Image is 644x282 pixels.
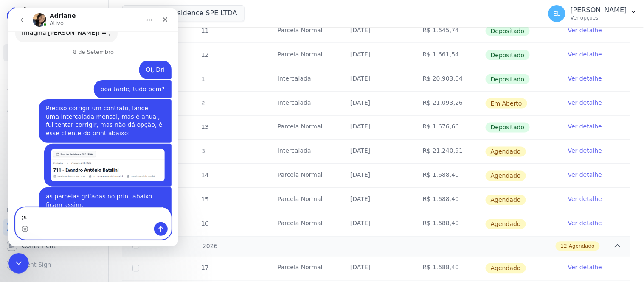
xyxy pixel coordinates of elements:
a: Ver detalhe [568,26,602,34]
a: Conta Hent [3,237,105,254]
button: Início [133,3,149,20]
a: Ver detalhe [568,171,602,179]
td: Intercalada [267,140,340,164]
a: Transferências [3,137,105,154]
td: [DATE] [340,257,413,280]
div: Adriane diz… [7,15,163,41]
a: Recebíveis [3,219,105,236]
span: 15 [200,196,209,203]
td: [DATE] [340,19,413,43]
span: 3 [200,148,205,155]
span: Agendado [569,243,595,250]
td: R$ 1.688,40 [413,188,485,212]
span: Agendado [486,263,526,274]
td: R$ 1.688,40 [413,257,485,280]
td: Parcela Normal [267,257,340,280]
button: Selecionador de Emoji [13,217,20,224]
td: [DATE] [340,43,413,67]
td: [DATE] [340,140,413,164]
div: Plataformas [7,205,101,215]
td: [DATE] [340,188,413,212]
span: Agendado [486,195,526,205]
span: Depositado [486,26,530,36]
a: Ver detalhe [568,98,602,107]
td: R$ 1.676,66 [413,116,485,140]
div: boa tarde, tudo bem? [85,72,163,90]
div: Preciso corrigir um contrato, lancei uma intercalada mensal, mas é anual, fui tentar corrigir, ma... [37,96,156,129]
td: R$ 21.240,91 [413,140,485,164]
iframe: Intercom live chat [8,253,29,274]
td: Intercalada [267,92,340,115]
td: Parcela Normal [267,188,340,212]
span: Depositado [486,123,530,133]
span: Depositado [486,50,530,60]
div: Erica diz… [7,135,163,179]
a: Ver detalhe [568,219,602,228]
span: 17 [200,265,209,271]
td: R$ 1.645,74 [413,19,485,43]
span: Em Aberto [486,98,527,109]
div: Imagina [PERSON_NAME]! = ) [7,15,109,34]
span: Agendado [486,219,526,229]
td: Intercalada [267,67,340,91]
span: 16 [200,221,209,227]
a: Ver detalhe [568,50,602,59]
span: 12 [561,243,567,250]
td: R$ 1.688,40 [413,212,485,236]
textarea: Envie uma mensagem... [7,199,163,214]
td: [DATE] [340,116,413,140]
a: Ver detalhe [568,263,602,272]
span: Agendado [486,171,526,181]
td: [DATE] [340,164,413,188]
input: default [132,265,139,272]
a: Visão Geral [3,25,105,42]
div: Oi, Dri [138,57,156,66]
a: Ver detalhe [568,147,602,155]
div: boa tarde, tudo bem? [92,77,156,85]
span: 11 [200,27,209,34]
p: Ver opções [571,14,627,21]
a: Ver detalhe [568,195,602,204]
div: Fechar [149,3,164,19]
div: as parcelas grifadas no print abaixo ficam assim: [37,184,156,201]
a: Lotes [3,81,105,98]
td: R$ 1.688,40 [413,164,485,188]
a: Crédito [3,156,105,173]
span: 13 [200,124,209,131]
div: Oi, Dri [131,52,163,71]
p: [PERSON_NAME] [571,6,627,14]
td: [DATE] [340,212,413,236]
div: Erica diz… [7,91,163,135]
a: Ver detalhe [568,74,602,83]
a: Parcelas [3,63,105,80]
div: Imagina [PERSON_NAME]! = ) [14,20,102,29]
span: 2 [200,100,205,106]
td: Parcela Normal [267,164,340,188]
span: Depositado [486,74,530,84]
div: Erica diz… [7,52,163,72]
td: R$ 21.093,26 [413,92,485,115]
span: EL [554,11,561,17]
td: R$ 1.661,54 [413,43,485,67]
div: as parcelas grifadas no print abaixo ficam assim:[DATE] = [DATE][DATE] = [DATE] [31,179,163,226]
td: Parcela Normal [267,19,340,43]
a: Negativação [3,175,105,192]
td: [DATE] [340,92,413,115]
p: Ativo [41,11,55,19]
td: [DATE] [340,67,413,91]
span: 1 [200,75,205,82]
div: Erica diz… [7,72,163,91]
div: 8 de Setembro [7,41,163,52]
button: Sunrise Residence SPE LTDA [122,5,245,21]
a: Ver detalhe [568,123,602,131]
td: Parcela Normal [267,116,340,140]
button: Enviar uma mensagem [146,214,159,227]
span: 12 [200,51,209,58]
div: Preciso corrigir um contrato, lancei uma intercalada mensal, mas é anual, fui tentar corrigir, ma... [31,91,163,134]
td: Parcela Normal [267,212,340,236]
a: Contratos [3,44,105,61]
td: R$ 20.903,04 [413,67,485,91]
div: Erica diz… [7,179,163,227]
